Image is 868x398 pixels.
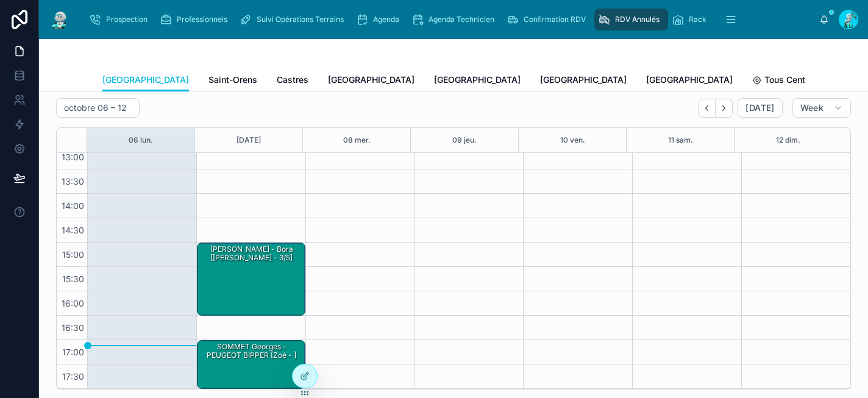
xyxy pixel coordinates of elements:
[716,99,733,118] button: Next
[59,322,87,333] span: 16:30
[452,128,477,152] button: 09 jeu.
[199,244,304,264] div: [PERSON_NAME] - bora [[PERSON_NAME] - 3/5]
[615,15,660,24] span: RDV Annulés
[208,69,257,93] a: Saint-Orens
[106,15,148,24] span: Prospection
[668,128,693,152] button: 11 sam.
[199,341,304,361] div: SOMMET Georges - PEUGEOT BIPPER [Zoé - ]
[277,74,308,86] span: Castres
[237,128,261,152] button: [DATE]
[197,341,305,388] div: SOMMET Georges - PEUGEOT BIPPER [Zoé - ]
[59,201,87,211] span: 14:00
[177,15,227,24] span: Professionnels
[59,152,87,162] span: 13:00
[257,15,344,24] span: Suivi Opérations Terrains
[59,249,87,260] span: 15:00
[59,225,87,235] span: 14:30
[59,274,87,284] span: 15:30
[560,128,585,152] button: 10 ven.
[792,98,851,118] button: Week
[738,98,782,118] button: [DATE]
[776,128,800,152] button: 12 dim.
[646,69,733,93] a: [GEOGRAPHIC_DATA]
[59,347,87,357] span: 17:00
[540,74,627,86] span: [GEOGRAPHIC_DATA]
[277,69,308,93] a: Castres
[352,9,408,30] a: Agenda
[434,69,521,93] a: [GEOGRAPHIC_DATA]
[429,15,494,24] span: Agenda Technicien
[745,102,774,113] span: [DATE]
[646,74,733,86] span: [GEOGRAPHIC_DATA]
[59,298,87,308] span: 16:00
[343,128,371,152] button: 08 mer.
[328,69,414,93] a: [GEOGRAPHIC_DATA]
[129,128,153,152] button: 06 lun.
[208,74,257,86] span: Saint-Orens
[59,176,87,187] span: 13:30
[85,9,156,30] a: Prospection
[800,102,824,113] span: Week
[698,99,716,118] button: Back
[64,102,127,114] h2: octobre 06 – 12
[752,69,818,93] a: Tous Centres
[49,10,71,29] img: App logo
[80,6,819,33] div: scrollable content
[102,74,189,86] span: [GEOGRAPHIC_DATA]
[524,15,586,24] span: Confirmation RDV
[156,9,236,30] a: Professionnels
[689,15,706,24] span: Rack
[236,9,352,30] a: Suivi Opérations Terrains
[408,9,503,30] a: Agenda Technicien
[59,371,87,382] span: 17:30
[434,74,521,86] span: [GEOGRAPHIC_DATA]
[668,9,715,30] a: Rack
[328,74,414,86] span: [GEOGRAPHIC_DATA]
[373,15,399,24] span: Agenda
[764,74,818,86] span: Tous Centres
[102,69,189,92] a: [GEOGRAPHIC_DATA]
[503,9,594,30] a: Confirmation RDV
[594,9,668,30] a: RDV Annulés
[540,69,627,93] a: [GEOGRAPHIC_DATA]
[197,243,305,315] div: [PERSON_NAME] - bora [[PERSON_NAME] - 3/5]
